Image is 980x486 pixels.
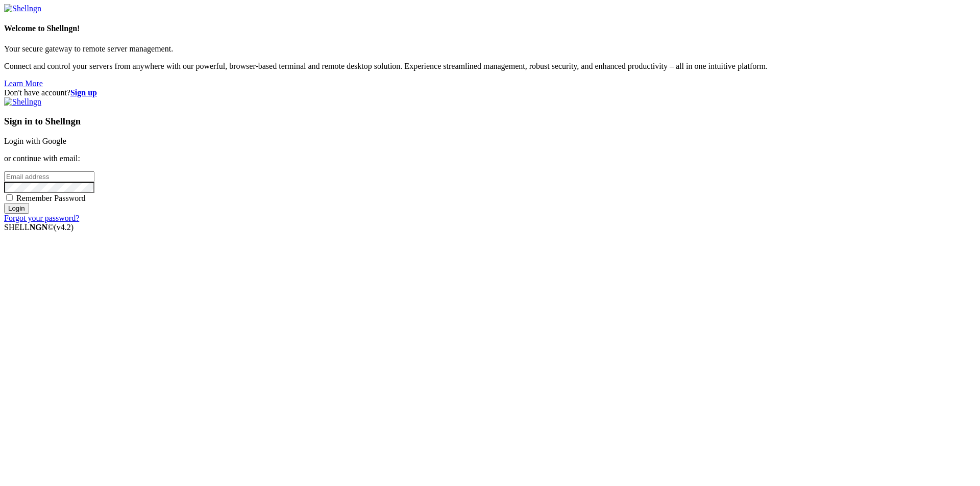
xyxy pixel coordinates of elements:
[16,194,86,202] span: Remember Password
[4,62,976,71] p: Connect and control your servers from anywhere with our powerful, browser-based terminal and remo...
[4,4,41,13] img: Shellngn
[4,88,976,97] div: Don't have account?
[70,88,97,97] a: Sign up
[4,137,66,145] a: Login with Google
[4,223,73,232] span: SHELL ©
[4,214,79,222] a: Forgot your password?
[4,171,94,182] input: Email address
[4,44,976,54] p: Your secure gateway to remote server management.
[4,154,976,163] p: or continue with email:
[4,24,976,33] h4: Welcome to Shellngn!
[30,223,48,232] b: NGN
[6,194,13,201] input: Remember Password
[4,116,976,127] h3: Sign in to Shellngn
[4,203,29,214] input: Login
[54,223,74,232] span: 4.2.0
[4,97,41,107] img: Shellngn
[4,79,43,88] a: Learn More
